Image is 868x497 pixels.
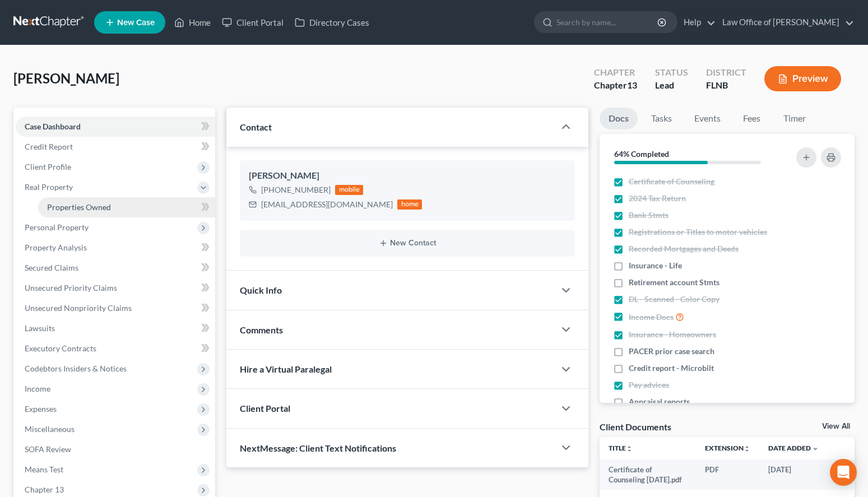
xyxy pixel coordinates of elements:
span: Insurance - Homeowners [629,329,716,340]
a: Secured Claims [16,258,215,278]
a: Home [169,12,216,32]
span: Credit Report [25,142,73,151]
span: Executory Contracts [25,343,96,353]
button: New Contact [249,239,565,248]
span: Chapter 13 [25,485,64,494]
span: Insurance - Life [629,260,682,271]
span: Pay advices [629,379,669,391]
div: Chapter [594,79,637,92]
span: Expenses [25,404,57,414]
a: Unsecured Nonpriority Claims [16,298,215,318]
div: Client Documents [600,421,671,433]
span: 2024 Tax Return [629,193,686,204]
i: expand_more [812,445,819,452]
a: View All [822,422,850,430]
div: Lead [655,79,688,92]
span: Properties Owned [47,202,111,212]
span: Income [25,384,50,393]
input: Search by name... [556,12,659,32]
span: Comments [240,324,283,335]
span: Personal Property [25,222,89,232]
span: 13 [627,80,637,90]
span: Hire a Virtual Paralegal [240,364,332,374]
span: SOFA Review [25,444,71,454]
span: Recorded Mortgages and Deeds [629,243,739,254]
a: Credit Report [16,137,215,157]
button: Preview [764,66,841,91]
div: [EMAIL_ADDRESS][DOMAIN_NAME] [261,199,393,210]
span: Bank Stmts [629,210,669,221]
a: Lawsuits [16,318,215,338]
span: New Case [117,18,155,27]
div: Chapter [594,66,637,79]
td: PDF [696,459,759,490]
a: Events [685,108,730,129]
a: Directory Cases [289,12,375,32]
span: Registrations or Titles to motor vehicles [629,226,767,238]
a: Date Added expand_more [768,444,819,452]
span: [PERSON_NAME] [13,70,119,86]
i: unfold_more [626,445,633,452]
span: Contact [240,122,272,132]
td: Certificate of Counseling [DATE].pdf [600,459,696,490]
a: Help [678,12,716,32]
a: Case Dashboard [16,117,215,137]
span: Miscellaneous [25,424,75,434]
a: Titleunfold_more [609,444,633,452]
span: PACER prior case search [629,346,714,357]
div: mobile [335,185,363,195]
span: Credit report - Microbilt [629,363,714,374]
span: Quick Info [240,285,282,295]
span: Means Test [25,465,63,474]
a: Unsecured Priority Claims [16,278,215,298]
div: Open Intercom Messenger [830,459,857,486]
span: Unsecured Nonpriority Claims [25,303,132,313]
span: Retirement account Stmts [629,277,720,288]
a: Tasks [642,108,681,129]
strong: 64% Completed [614,149,669,159]
span: Secured Claims [25,263,78,272]
div: home [397,199,422,210]
div: Status [655,66,688,79]
span: Certificate of Counseling [629,176,714,187]
a: Property Analysis [16,238,215,258]
a: Law Office of [PERSON_NAME] [717,12,854,32]
a: Docs [600,108,638,129]
span: Income Docs [629,312,674,323]
span: Appraisal reports [629,396,690,407]
a: Extensionunfold_more [705,444,750,452]
span: Codebtors Insiders & Notices [25,364,127,373]
div: [PERSON_NAME] [249,169,565,183]
span: Lawsuits [25,323,55,333]
a: SOFA Review [16,439,215,459]
a: Properties Owned [38,197,215,217]
i: unfold_more [744,445,750,452]
span: Client Profile [25,162,71,171]
span: DL - Scanned - Color Copy [629,294,720,305]
span: Client Portal [240,403,290,414]
div: FLNB [706,79,746,92]
div: [PHONE_NUMBER] [261,184,331,196]
a: Client Portal [216,12,289,32]
span: Case Dashboard [25,122,81,131]
span: Property Analysis [25,243,87,252]
a: Timer [774,108,815,129]
div: District [706,66,746,79]
a: Fees [734,108,770,129]
a: Executory Contracts [16,338,215,359]
span: NextMessage: Client Text Notifications [240,443,396,453]
span: Unsecured Priority Claims [25,283,117,292]
td: [DATE] [759,459,828,490]
span: Real Property [25,182,73,192]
